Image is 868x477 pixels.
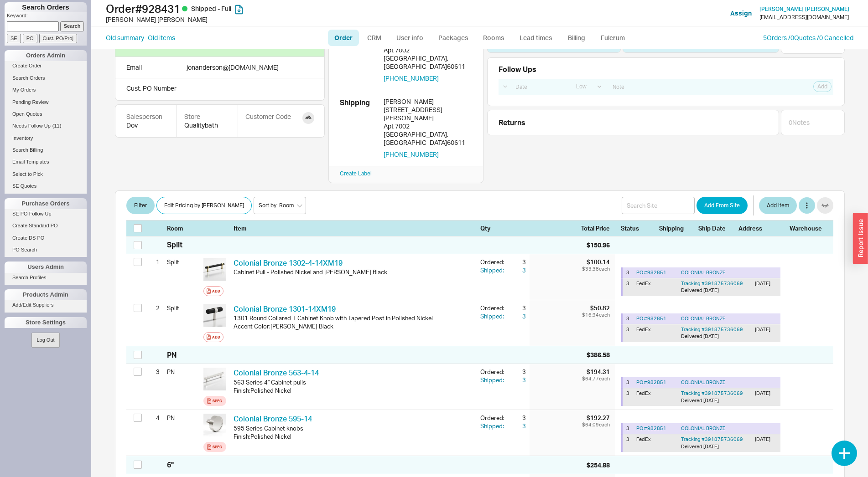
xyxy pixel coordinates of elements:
div: Cabinet Pull - Polished Nickel and [PERSON_NAME] Black [234,268,473,276]
span: Delivered [681,443,702,450]
button: Filter [126,197,155,214]
div: $33.38 each [582,266,610,272]
a: Colonial Bronze 563-4-14 [234,368,319,377]
div: Accent Color : [PERSON_NAME] Black [234,322,473,330]
div: PN [167,364,200,380]
div: [GEOGRAPHIC_DATA] , [GEOGRAPHIC_DATA] 60611 [384,54,472,71]
div: Orders Admin [5,50,87,61]
img: Colonial_Bronze_563_Series_14_ju8fnr [203,368,226,390]
div: 3 [626,379,633,386]
span: Add Item [767,200,789,211]
div: $194.31 [582,368,610,376]
div: [GEOGRAPHIC_DATA] , [GEOGRAPHIC_DATA] 60611 [384,130,472,147]
div: PN [167,410,200,426]
span: [PERSON_NAME] [PERSON_NAME] [759,5,849,12]
input: Date [510,81,569,93]
input: Cust. PO/Proj [39,34,77,43]
a: PO #982851 [636,379,666,385]
input: Search [60,21,84,31]
div: 1301 Round Collared T Cabinet Knob with Tapered Post in Polished Nickel [234,314,473,322]
div: Ordered: [480,304,509,312]
span: Delivered [681,397,702,404]
span: Delivered [681,333,702,339]
div: [DATE] [755,436,777,450]
a: Create Label [340,170,372,177]
div: Purchase Orders [5,198,87,209]
div: [PERSON_NAME] [384,97,472,106]
a: Tracking #391875736069 [681,326,743,333]
div: Shipping [340,97,376,159]
div: PN [167,350,177,360]
div: 3 [626,326,633,340]
button: Shipped:3 [480,376,526,384]
div: Ordered: [480,258,509,266]
a: Rooms [477,30,511,46]
button: [PHONE_NUMBER] [384,74,439,82]
span: ( 11 ) [52,123,62,128]
button: Assign [730,9,752,18]
div: Users Admin [5,262,87,272]
div: 3 [509,266,526,274]
input: Note [608,81,768,93]
div: Customer Code [245,112,291,121]
div: $64.77 each [582,376,610,381]
a: CRM [361,30,388,46]
a: PO #982851 [636,269,666,276]
span: COLONIAL BRONZE [681,315,726,322]
div: 3 [509,414,526,422]
button: Add [203,332,223,342]
a: PO #982851 [636,315,666,322]
a: Inventory [5,133,87,143]
a: User info [390,30,430,46]
a: My Orders [5,85,87,95]
div: jonanderson @ [DOMAIN_NAME] [187,62,279,72]
h1: Search Orders [5,2,87,12]
div: Status [621,224,654,232]
span: FedEx [636,390,651,396]
div: Item [234,224,477,232]
a: Packages [432,30,475,46]
div: [DATE] [755,326,777,340]
div: $192.27 [582,414,610,422]
div: Warehouse [790,224,826,232]
div: Follow Ups [499,65,536,73]
div: 4 [148,410,160,426]
a: Email Templates [5,157,87,167]
a: Search Billing [5,145,87,155]
a: Colonial Bronze 595-14 [234,414,312,423]
div: Email [126,62,142,72]
div: Salesperson [126,112,166,121]
button: [PHONE_NUMBER] [384,150,439,159]
a: SE Quotes [5,181,87,191]
div: 563 Series 4" Cabinet pulls [234,378,473,386]
div: Ship Date [698,224,733,232]
a: SE PO Follow Up [5,209,87,219]
div: Room [167,224,200,232]
a: [PERSON_NAME] [PERSON_NAME] [759,6,849,12]
div: Returns [499,118,775,128]
div: Billing [340,21,376,82]
div: $64.09 each [582,422,610,427]
a: Search Orders [5,73,87,83]
div: Store [184,112,230,121]
span: COLONIAL BRONZE [681,425,726,431]
div: 595 Series Cabinet knobs [234,424,473,432]
div: Dov [126,121,166,130]
span: [DATE] [703,443,719,450]
a: Create Standard PO [5,221,87,231]
div: Shipped: [480,312,509,320]
span: [DATE] [703,287,719,293]
div: 3 [626,436,633,450]
button: Log Out [31,333,59,348]
a: Spec [203,442,226,452]
div: Cust. PO Number [115,78,325,101]
div: 3 [509,312,526,320]
a: Select to Pick [5,169,87,179]
a: Create DS PO [5,233,87,243]
button: Add [203,286,223,296]
span: Needs Follow Up [12,123,51,128]
h1: Order # 928431 [106,2,437,15]
a: 5Orders /0Quotes /0 Cancelled [763,34,853,41]
input: PO [23,34,37,43]
div: 3 [509,376,526,384]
